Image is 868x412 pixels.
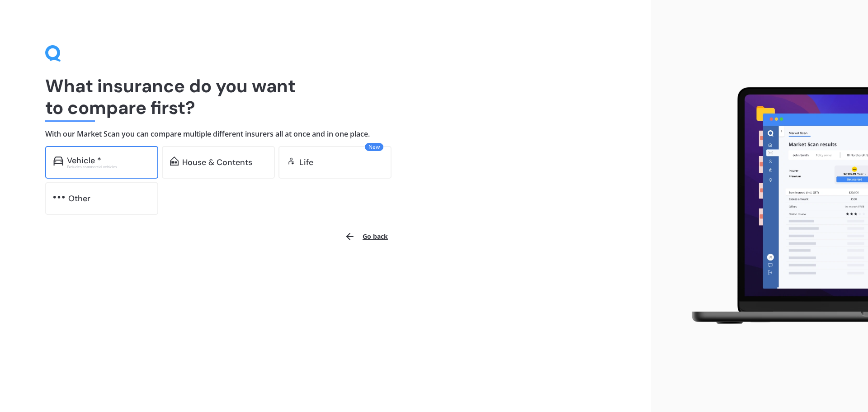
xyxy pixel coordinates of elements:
[67,156,101,165] div: Vehicle *
[182,158,252,167] div: House & Contents
[53,156,63,166] img: car.f15378c7a67c060ca3f3.svg
[45,75,606,118] h1: What insurance do you want to compare first?
[45,129,606,139] h4: With our Market Scan you can compare multiple different insurers all at once and in one place.
[67,165,150,169] div: Excludes commercial vehicles
[68,194,90,203] div: Other
[339,226,393,247] button: Go back
[299,158,313,167] div: Life
[287,156,296,166] img: life.f720d6a2d7cdcd3ad642.svg
[170,156,179,166] img: home-and-contents.b802091223b8502ef2dd.svg
[53,193,65,202] img: other.81dba5aafe580aa69f38.svg
[365,143,383,151] span: New
[679,82,868,331] img: laptop.webp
